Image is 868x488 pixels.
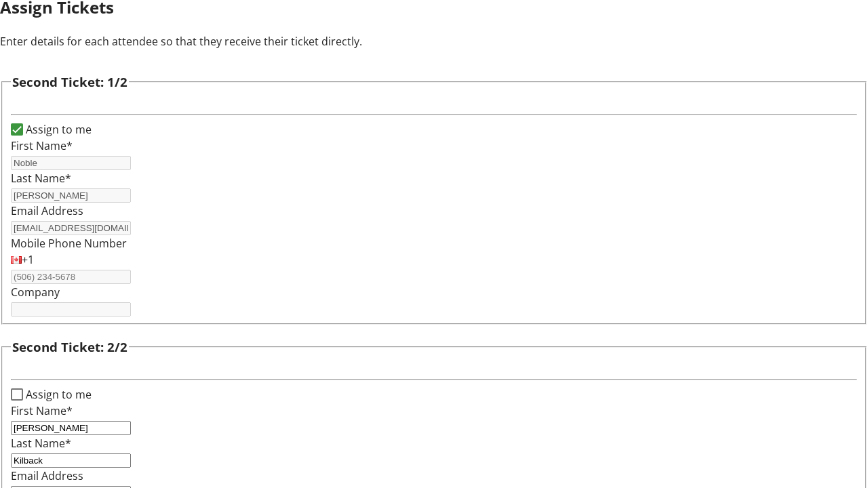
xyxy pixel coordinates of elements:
[12,73,127,91] h3: Second Ticket: 1/2
[11,468,83,483] label: Email Address
[23,386,92,403] label: Assign to me
[11,436,71,451] label: Last Name*
[11,203,83,218] label: Email Address
[11,236,127,251] label: Mobile Phone Number
[11,403,73,418] label: First Name*
[11,171,71,186] label: Last Name*
[11,270,131,284] input: (506) 234-5678
[11,285,60,300] label: Company
[12,338,127,357] h3: Second Ticket: 2/2
[23,121,92,138] label: Assign to me
[11,138,73,153] label: First Name*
